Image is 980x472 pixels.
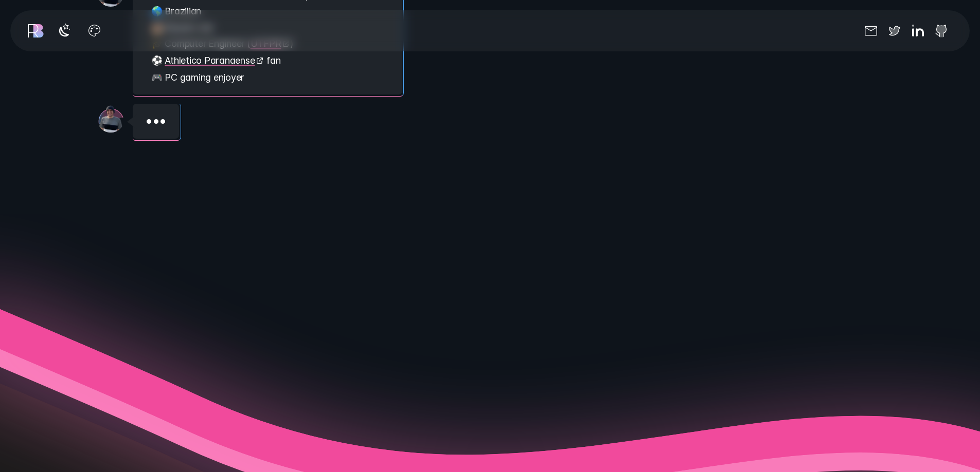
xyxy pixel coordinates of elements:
[97,105,124,133] img: A smiley Renato
[151,52,384,69] li: ⚽ fan
[151,69,384,85] li: 🎮 PC gaming enjoyer
[151,3,384,19] li: 🌎 Brazilian
[164,55,265,66] a: Athletico Paranaense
